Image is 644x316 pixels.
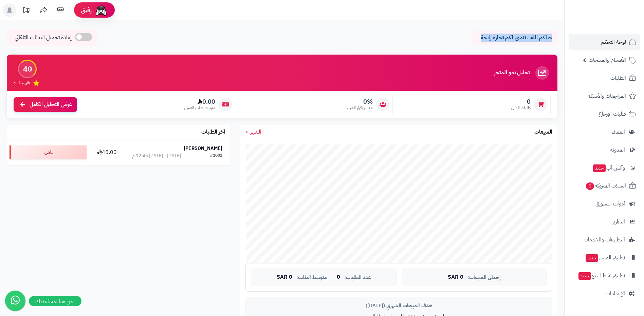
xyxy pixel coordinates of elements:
[569,142,640,158] a: المدونة
[251,302,547,309] div: هدف المبيعات الشهري ([DATE])
[337,274,340,280] span: 0
[601,37,626,47] span: لوحة التحكم
[245,128,261,136] a: الشهر
[599,109,626,119] span: طلبات الإرجاع
[15,34,72,42] span: إعادة تحميل البيانات التلقائي
[569,214,640,230] a: التقارير
[569,232,640,248] a: التطبيقات والخدمات
[478,34,552,42] p: حياكم الله ، نتمنى لكم تجارة رابحة
[132,153,181,159] div: [DATE] - [DATE] 12:45 م
[14,97,77,112] a: عرض التحليل الكامل
[610,145,625,155] span: المدونة
[94,3,108,17] img: ai-face.png
[89,140,124,165] td: 45.00
[593,164,606,172] span: جديد
[586,254,598,262] span: جديد
[81,6,92,14] span: رفيق
[184,98,215,105] span: 0.00
[588,91,626,101] span: المراجعات والأسئلة
[612,217,625,226] span: التقارير
[296,275,327,280] span: متوسط الطلب:
[201,129,225,135] h3: آخر الطلبات
[598,14,638,28] img: logo-2.png
[10,145,87,159] div: ملغي
[569,250,640,266] a: تطبيق المتجرجديد
[347,105,373,111] span: معدل تكرار الشراء
[569,124,640,140] a: العملاء
[30,101,72,108] span: عرض التحليل الكامل
[586,182,594,190] span: 0
[569,196,640,212] a: أدوات التسويق
[584,235,625,244] span: التطبيقات والخدمات
[250,128,261,136] span: الشهر
[569,34,640,50] a: لوحة التحكم
[511,105,531,111] span: طلبات الشهر
[277,274,292,280] span: 0 SAR
[184,105,215,111] span: متوسط طلب العميل
[511,98,531,105] span: 0
[448,274,463,280] span: 0 SAR
[184,145,222,152] strong: [PERSON_NAME]
[344,275,371,280] span: عدد الطلبات:
[569,268,640,284] a: تطبيق نقاط البيعجديد
[610,73,626,83] span: الطلبات
[347,98,373,105] span: 0%
[569,88,640,104] a: المراجعات والأسئلة
[569,285,640,302] a: الإعدادات
[14,80,30,86] span: تقييم النمو
[585,253,625,262] span: تطبيق المتجر
[589,55,626,65] span: الأقسام والمنتجات
[467,275,501,280] span: إجمالي المبيعات:
[534,129,552,135] h3: المبيعات
[569,106,640,122] a: طلبات الإرجاع
[595,199,625,209] span: أدوات التسويق
[578,271,625,280] span: تطبيق نقاط البيع
[569,160,640,176] a: وآتس آبجديد
[569,70,640,86] a: الطلبات
[606,289,625,298] span: الإعدادات
[612,127,625,137] span: العملاء
[331,275,333,280] span: |
[585,181,626,191] span: السلات المتروكة
[569,178,640,194] a: السلات المتروكة0
[578,272,591,280] span: جديد
[494,70,530,76] h3: تحليل نمو المتجر
[210,153,222,159] div: #1002
[18,3,35,19] a: تحديثات المنصة
[592,163,625,173] span: وآتس آب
